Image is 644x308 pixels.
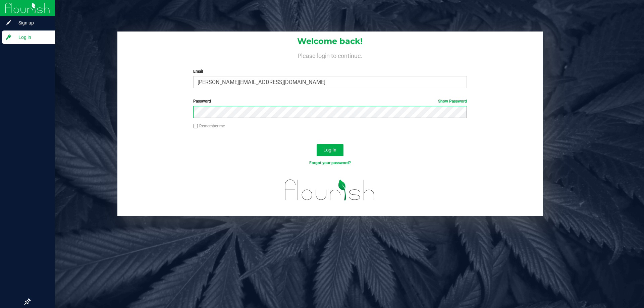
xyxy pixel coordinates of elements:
label: Remember me [193,123,225,129]
span: Sign up [12,19,52,27]
input: Remember me [193,124,198,129]
h1: Welcome back! [117,37,543,46]
span: Log In [323,147,336,152]
button: Log In [317,144,343,156]
a: Show Password [438,99,467,104]
inline-svg: Log in [5,34,12,41]
label: Email [193,68,467,74]
span: Log in [12,33,52,41]
inline-svg: Sign up [5,19,12,26]
a: Forgot your password? [309,161,351,165]
img: flourish_logo.svg [277,173,383,207]
span: Password [193,99,211,104]
h4: Please login to continue. [117,51,543,59]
